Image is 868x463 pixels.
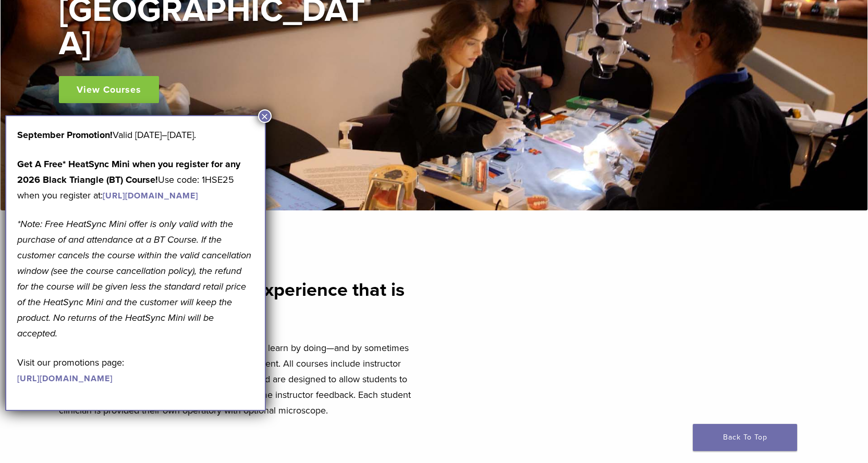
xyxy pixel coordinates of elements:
[441,244,810,452] iframe: Bioclear Matrix | Welcome to the Bioclear Learning Center
[17,355,254,386] p: Visit our promotions page:
[17,129,113,141] b: September Promotion!
[17,158,240,185] strong: Get A Free* HeatSync Mini when you register for any 2026 Black Triangle (BT) Course!
[17,127,254,143] p: Valid [DATE]–[DATE].
[17,218,251,339] em: *Note: Free HeatSync Mini offer is only valid with the purchase of and attendance at a BT Course....
[17,373,113,384] a: [URL][DOMAIN_NAME]
[258,109,272,123] button: Close
[693,424,797,451] a: Back To Top
[17,156,254,203] p: Use code: 1HSE25 when you register at:
[103,191,198,201] a: [URL][DOMAIN_NAME]
[59,76,159,103] a: View Courses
